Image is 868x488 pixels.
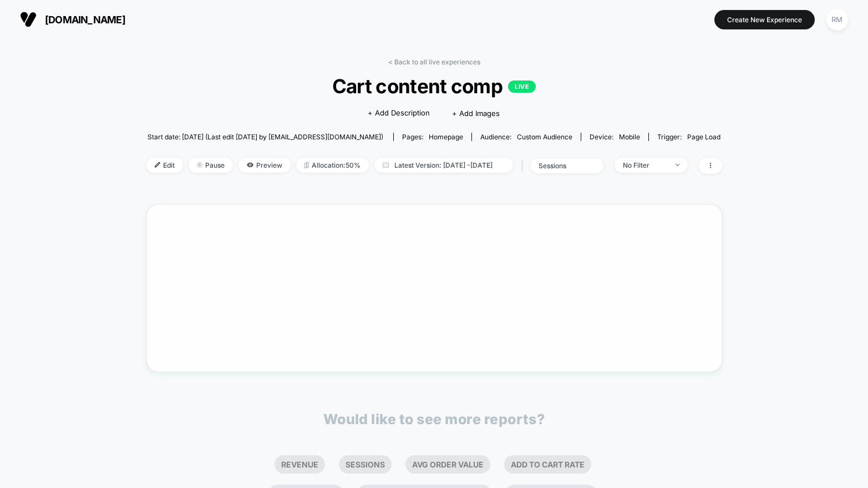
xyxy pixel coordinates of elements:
[405,455,490,474] li: Avg Order Value
[581,133,648,141] span: Device:
[823,8,851,31] button: RM
[619,133,640,141] span: mobile
[275,455,325,474] li: Revenue
[508,81,536,93] p: LIVE
[197,162,202,168] img: end
[17,11,129,28] button: [DOMAIN_NAME]
[175,74,693,98] span: Cart content comp
[189,158,233,173] span: Pause
[429,133,463,141] span: homepage
[676,164,679,166] img: end
[826,9,848,31] div: RM
[519,158,530,174] span: |
[687,133,720,141] span: Page Load
[480,133,572,141] div: Audience:
[517,133,572,141] span: Custom Audience
[45,14,125,26] span: [DOMAIN_NAME]
[304,162,309,168] img: rebalance
[623,161,667,169] div: No Filter
[323,411,545,427] p: Would like to see more reports?
[383,162,389,168] img: calendar
[388,58,480,66] a: < Back to all live experiences
[657,133,720,141] div: Trigger:
[146,158,183,173] span: Edit
[452,109,500,118] span: + Add Images
[148,133,383,141] span: Start date: [DATE] (Last edit [DATE] by [EMAIL_ADDRESS][DOMAIN_NAME])
[238,158,291,173] span: Preview
[339,455,392,474] li: Sessions
[155,162,160,168] img: edit
[402,133,463,141] div: Pages:
[714,10,815,29] button: Create New Experience
[20,11,37,28] img: Visually logo
[296,158,369,173] span: Allocation: 50%
[368,108,430,119] span: + Add Description
[374,158,513,173] span: Latest Version: [DATE] - [DATE]
[539,162,583,170] div: sessions
[504,455,591,474] li: Add To Cart Rate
